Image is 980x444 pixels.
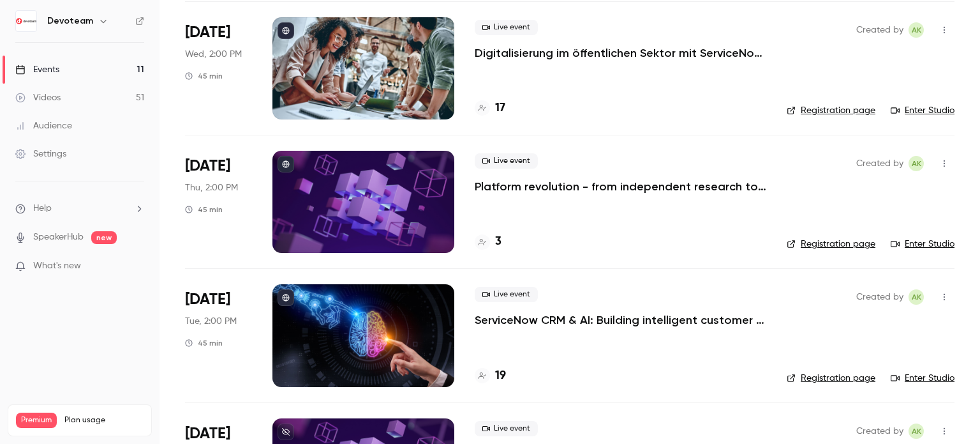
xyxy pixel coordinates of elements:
div: Sep 23 Tue, 2:00 PM (Europe/Amsterdam) [185,284,252,387]
span: [DATE] [185,156,230,176]
span: Tue, 2:00 PM [185,315,237,328]
span: What's new [33,259,81,273]
div: 45 min [185,71,223,81]
div: Audience [15,119,72,132]
h6: Devoteam [47,15,93,27]
span: Plan usage [64,415,144,425]
a: Registration page [787,104,875,117]
span: AK [912,22,921,38]
span: [DATE] [185,22,230,43]
a: Registration page [787,372,875,385]
span: Adrianna Kielin [909,424,924,439]
span: Created by [856,156,903,171]
h4: 3 [495,233,501,250]
span: Created by [856,424,903,439]
a: Enter Studio [891,372,954,385]
span: Live event [475,287,538,302]
h4: 19 [495,367,506,385]
iframe: Noticeable Trigger [129,261,144,272]
span: Adrianna Kielin [909,22,924,38]
div: Sep 17 Wed, 2:00 PM (Europe/Amsterdam) [185,17,252,119]
span: Adrianna Kielin [909,156,924,171]
span: Thu, 2:00 PM [185,181,238,194]
a: Enter Studio [891,104,954,117]
a: Digitalisierung im öffentlichen Sektor mit ServiceNow CRM [475,45,766,61]
span: AK [912,156,921,171]
span: [DATE] [185,424,230,444]
img: Devoteam [16,11,36,31]
a: Enter Studio [891,238,954,250]
div: 45 min [185,338,223,348]
a: 19 [475,367,506,385]
span: Live event [475,421,538,436]
span: AK [912,289,921,305]
div: Events [15,63,59,76]
span: Created by [856,22,903,38]
span: [DATE] [185,289,230,310]
li: help-dropdown-opener [15,202,144,215]
span: Live event [475,20,538,35]
a: 17 [475,100,505,117]
span: Live event [475,153,538,169]
a: Platform revolution - from independent research to real-world results [475,179,766,194]
span: new [91,231,117,244]
span: Adrianna Kielin [909,289,924,305]
a: SpeakerHub [33,231,84,244]
h4: 17 [495,100,505,117]
div: Videos [15,91,61,104]
span: Premium [16,413,57,428]
a: ServiceNow CRM & AI: Building intelligent customer relationships [475,312,766,328]
div: Settings [15,148,66,160]
a: Registration page [787,238,875,250]
span: Help [33,202,52,215]
span: Wed, 2:00 PM [185,48,242,61]
div: Sep 18 Thu, 2:00 PM (Europe/Amsterdam) [185,151,252,253]
span: Created by [856,289,903,305]
span: AK [912,424,921,439]
a: 3 [475,233,501,250]
div: 45 min [185,204,223,215]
